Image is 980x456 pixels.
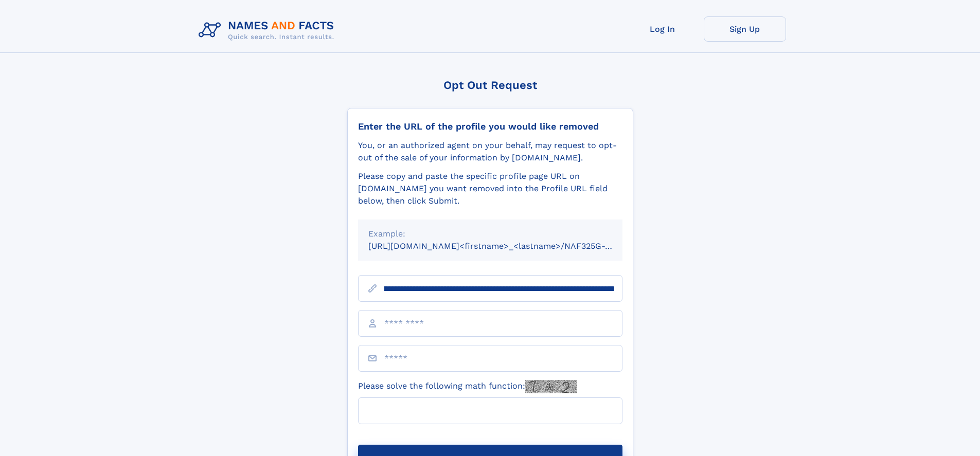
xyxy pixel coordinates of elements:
[704,16,786,42] a: Sign Up
[368,228,612,240] div: Example:
[621,16,704,42] a: Log In
[358,121,622,132] div: Enter the URL of the profile you would like removed
[358,170,622,207] div: Please copy and paste the specific profile page URL on [DOMAIN_NAME] you want removed into the Pr...
[368,241,642,251] small: [URL][DOMAIN_NAME]<firstname>_<lastname>/NAF325G-xxxxxxxx
[347,79,633,92] div: Opt Out Request
[358,139,622,164] div: You, or an authorized agent on your behalf, may request to opt-out of the sale of your informatio...
[358,380,577,393] label: Please solve the following math function:
[194,16,343,44] img: Logo Names and Facts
